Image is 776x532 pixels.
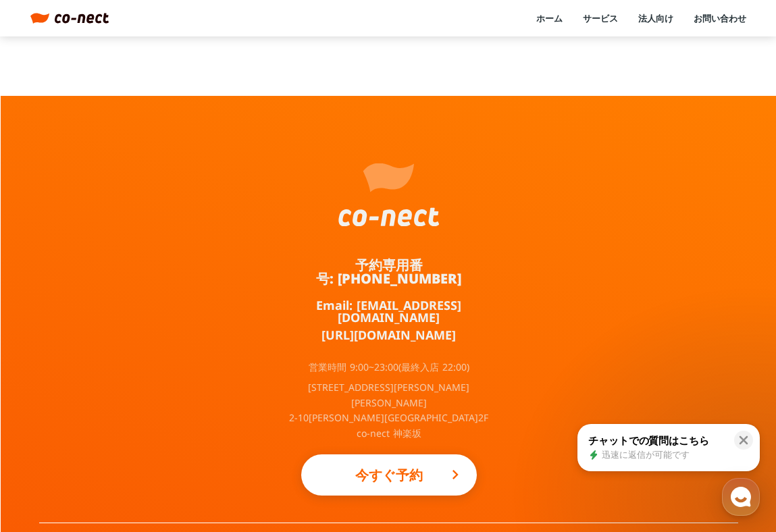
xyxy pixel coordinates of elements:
span: チャット [115,441,148,452]
p: 営業時間 9:00~23:00(最終入店 22:00) [309,363,469,372]
a: Email: [EMAIL_ADDRESS][DOMAIN_NAME] [288,299,490,323]
a: 予約専用番号: [PHONE_NUMBER] [288,259,490,286]
span: ホーム [34,440,59,451]
a: お問い合わせ [694,12,746,24]
a: ホーム [4,420,89,454]
a: 今すぐ予約keyboard_arrow_right [301,454,477,496]
a: 設定 [174,420,259,454]
a: [URL][DOMAIN_NAME] [321,329,456,341]
a: ホーム [536,12,563,24]
p: 今すぐ予約 [328,460,450,490]
span: 設定 [209,440,225,451]
a: 法人向け [638,12,673,24]
p: [STREET_ADDRESS][PERSON_NAME][PERSON_NAME] 2-10[PERSON_NAME][GEOGRAPHIC_DATA]2F co-nect 神楽坂 [288,380,490,441]
a: チャット [89,420,174,454]
a: サービス [583,12,618,24]
i: keyboard_arrow_right [447,467,463,483]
